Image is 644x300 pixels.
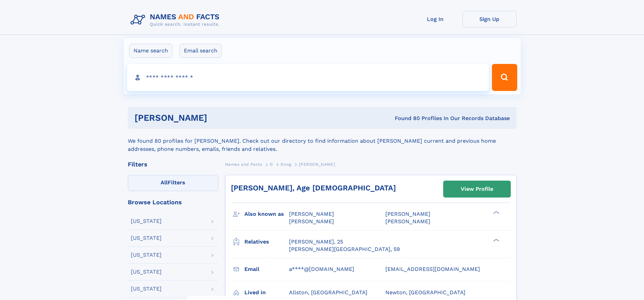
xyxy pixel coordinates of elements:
[135,114,301,122] h1: [PERSON_NAME]
[281,162,291,167] span: Dong
[270,162,273,167] span: D
[131,252,162,258] div: [US_STATE]
[462,11,517,27] a: Sign Up
[289,246,400,253] a: [PERSON_NAME][GEOGRAPHIC_DATA], 59
[385,266,480,272] span: [EMAIL_ADDRESS][DOMAIN_NAME]
[180,44,222,58] label: Email search
[270,160,273,168] a: D
[231,184,396,192] a: [PERSON_NAME], Age [DEMOGRAPHIC_DATA]
[244,287,289,298] h3: Lived in
[244,263,289,275] h3: Email
[289,211,334,217] span: [PERSON_NAME]
[289,218,334,225] span: [PERSON_NAME]
[161,179,168,186] span: All
[244,236,289,248] h3: Relatives
[127,64,489,91] input: search input
[131,235,162,241] div: [US_STATE]
[461,181,493,197] div: View Profile
[129,44,172,58] label: Name search
[244,208,289,220] h3: Also known as
[131,286,162,292] div: [US_STATE]
[385,218,430,225] span: [PERSON_NAME]
[444,181,510,197] a: View Profile
[289,289,367,296] span: Allston, [GEOGRAPHIC_DATA]
[128,129,517,153] div: We found 80 profiles for [PERSON_NAME]. Check out our directory to find information about [PERSON...
[385,211,430,217] span: [PERSON_NAME]
[408,11,462,27] a: Log In
[281,160,291,168] a: Dong
[131,269,162,275] div: [US_STATE]
[128,161,218,167] div: Filters
[492,64,517,91] button: Search Button
[289,238,343,246] a: [PERSON_NAME], 25
[225,160,262,168] a: Names and Facts
[385,289,466,296] span: Newton, [GEOGRAPHIC_DATA]
[128,175,218,191] label: Filters
[492,238,500,242] div: ❯
[131,218,162,224] div: [US_STATE]
[299,162,335,167] span: [PERSON_NAME]
[301,115,510,122] div: Found 80 Profiles In Our Records Database
[492,210,500,215] div: ❯
[128,11,225,29] img: Logo Names and Facts
[128,199,218,205] div: Browse Locations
